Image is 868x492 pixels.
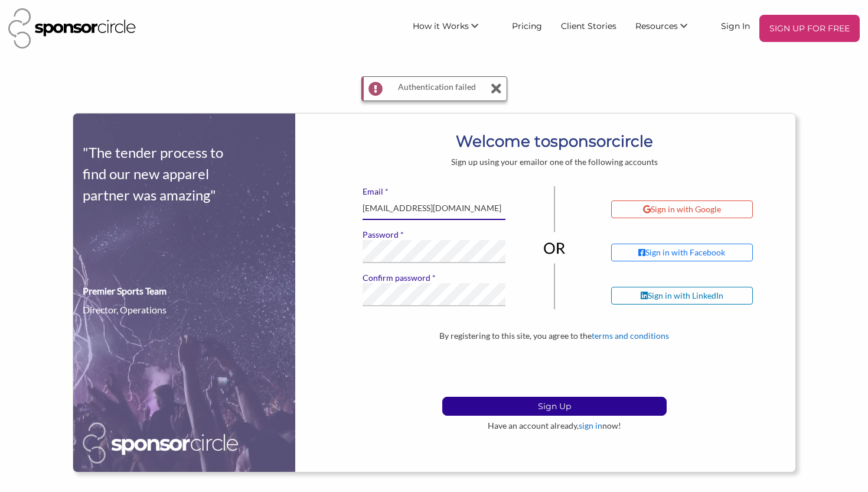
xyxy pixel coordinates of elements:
[641,290,723,301] div: Sign in with LinkedIn
[611,244,787,261] a: Sign in with Facebook
[413,21,469,31] span: How it Works
[363,273,505,283] label: Confirm password
[712,15,759,36] a: Sign In
[403,15,502,42] li: How it Works
[363,186,505,197] label: Email
[314,331,795,431] div: By registering to this site, you agree to the Have an account already, now!
[83,303,167,317] div: Director, Operations
[579,420,602,430] a: sign in
[443,397,666,415] p: Sign Up
[540,157,658,167] span: or one of the following accounts
[83,284,167,298] div: Premier Sports Team
[314,157,795,167] div: Sign up using your email
[83,422,239,464] img: Sponsor Circle Logo
[502,15,552,36] a: Pricing
[626,15,712,42] li: Resources
[363,229,505,240] label: Password
[643,204,721,215] div: Sign in with Google
[314,131,795,152] h1: Welcome to circle
[592,331,669,341] a: terms and conditions
[392,77,482,101] div: Authentication failed
[611,200,787,218] a: Sign in with Google
[611,287,787,305] a: Sign in with LinkedIn
[8,8,136,48] img: Sponsor Circle Logo
[550,132,612,151] b: sponsor
[465,346,644,392] iframe: reCAPTCHA
[764,20,855,37] p: SIGN UP FOR FREE
[363,197,505,220] input: user@example.com
[83,142,239,206] div: "The tender process to find our new apparel partner was amazing"
[638,247,725,258] div: Sign in with Facebook
[543,186,566,309] img: or-divider-vertical-04be836281eac2ff1e2d8b3dc99963adb0027f4cd6cf8dbd6b945673e6b3c68b.png
[552,15,626,36] a: Client Stories
[73,114,296,473] img: sign-up-testimonial-def32a0a4a1c0eb4219d967058da5be3d0661b8e3d1197772554463f7db77dfd.png
[635,21,678,31] span: Resources
[442,397,667,416] button: Sign Up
